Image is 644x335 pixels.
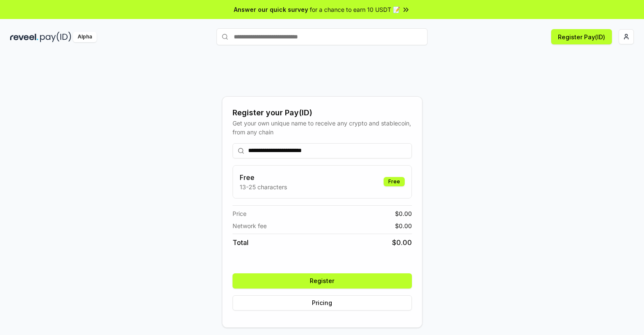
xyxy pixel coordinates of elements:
[233,209,246,218] span: Price
[392,237,412,248] span: $ 0.00
[233,273,412,289] button: Register
[551,29,612,44] button: Register Pay(ID)
[233,107,412,119] div: Register your Pay(ID)
[10,32,38,42] img: reveel_dark
[310,5,400,14] span: for a chance to earn 10 USDT 📝
[73,32,97,42] div: Alpha
[233,295,412,310] button: Pricing
[233,221,267,230] span: Network fee
[240,172,287,182] h3: Free
[240,182,287,191] p: 13-25 characters
[395,209,412,218] span: $ 0.00
[234,5,308,14] span: Answer our quick survey
[233,237,249,248] span: Total
[233,119,412,136] div: Get your own unique name to receive any crypto and stablecoin, from any chain
[40,32,71,42] img: pay_id
[395,221,412,230] span: $ 0.00
[384,177,405,186] div: Free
